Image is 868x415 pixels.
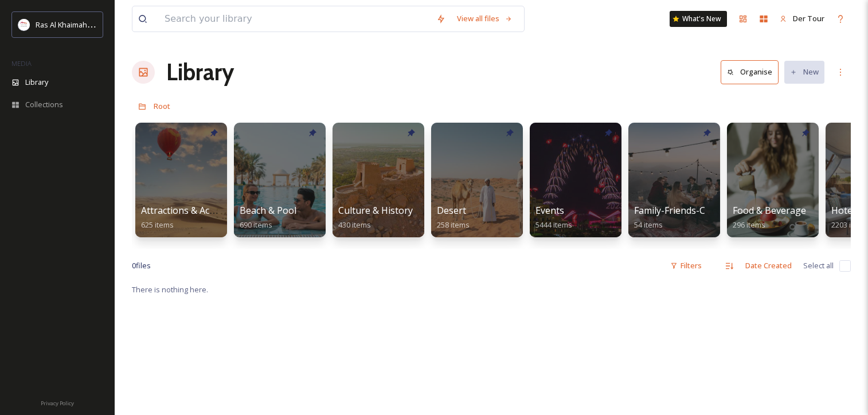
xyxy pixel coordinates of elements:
[25,77,48,88] span: Library
[166,55,234,89] a: Library
[740,255,797,277] div: Date Created
[733,205,806,230] a: Food & Beverage296 items
[41,396,74,409] a: Privacy Policy
[831,205,868,230] a: Hotels2203 items
[141,204,237,217] span: Attractions & Activities
[451,7,518,30] a: View all files
[437,220,470,230] span: 258 items
[240,205,296,230] a: Beach & Pool690 items
[159,6,431,32] input: Search your library
[141,205,237,230] a: Attractions & Activities625 items
[437,205,470,230] a: Desert258 items
[784,61,824,83] button: New
[141,220,174,230] span: 625 items
[733,220,765,230] span: 296 items
[634,204,752,217] span: Family-Friends-Couple-Solo
[535,220,572,230] span: 5444 items
[11,59,32,68] span: MEDIA
[670,11,727,27] a: What's New
[240,204,296,217] span: Beach & Pool
[25,99,63,110] span: Collections
[793,13,824,24] span: Der Tour
[831,220,868,230] span: 2203 items
[132,260,151,271] span: 0 file s
[154,101,170,111] span: Root
[634,220,663,230] span: 54 items
[535,204,564,217] span: Events
[338,204,413,217] span: Culture & History
[437,204,466,217] span: Desert
[240,220,272,230] span: 690 items
[774,7,830,30] a: Der Tour
[154,99,170,113] a: Root
[36,19,198,30] span: Ras Al Khaimah Tourism Development Authority
[634,205,752,230] a: Family-Friends-Couple-Solo54 items
[18,19,30,30] img: Logo_RAKTDA_RGB-01.png
[132,284,208,295] span: There is nothing here.
[41,400,74,407] span: Privacy Policy
[535,205,572,230] a: Events5444 items
[733,204,806,217] span: Food & Beverage
[338,205,413,230] a: Culture & History430 items
[803,260,834,271] span: Select all
[664,255,707,277] div: Filters
[831,204,859,217] span: Hotels
[721,60,779,84] button: Organise
[338,220,371,230] span: 430 items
